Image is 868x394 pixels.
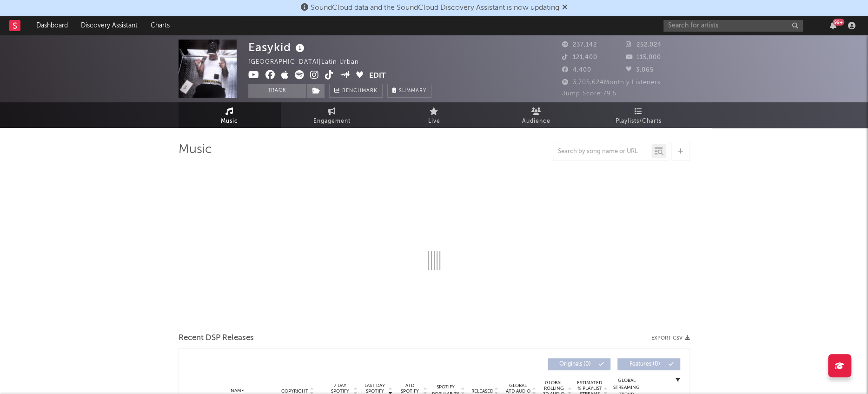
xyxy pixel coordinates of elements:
[588,102,690,128] a: Playlists/Charts
[329,84,383,98] a: Benchmark
[553,148,651,155] input: Search by song name or URL
[428,116,440,127] span: Live
[562,42,597,48] span: 237,142
[562,54,597,60] span: 121,400
[311,4,559,12] span: SoundCloud data and the SoundCloud Discovery Assistant is now updating
[281,102,383,128] a: Engagement
[562,4,568,12] span: Dismiss
[342,86,378,97] span: Benchmark
[30,16,74,35] a: Dashboard
[485,102,588,128] a: Audience
[830,22,836,29] button: 99+
[626,67,654,73] span: 3,065
[554,361,596,367] span: Originals ( 0 )
[562,67,591,73] span: 4,400
[562,80,661,86] span: 3,705,624 Monthly Listeners
[548,358,610,370] button: Originals(0)
[179,102,281,128] a: Music
[248,40,307,55] div: Easykid
[383,102,485,128] a: Live
[369,70,386,82] button: Edit
[623,361,666,367] span: Features ( 0 )
[144,16,176,35] a: Charts
[313,116,351,127] span: Engagement
[179,333,254,344] span: Recent DSP Releases
[617,358,680,370] button: Features(0)
[562,91,616,97] span: Jump Score: 79.5
[663,20,803,32] input: Search for artists
[522,116,550,127] span: Audience
[399,88,426,93] span: Summary
[248,57,370,68] div: [GEOGRAPHIC_DATA] | Latin Urban
[471,388,493,394] span: Released
[74,16,144,35] a: Discovery Assistant
[626,42,662,48] span: 252,024
[651,335,690,341] button: Export CSV
[248,84,306,98] button: Track
[281,388,308,394] span: Copyright
[387,84,431,98] button: Summary
[833,19,844,26] div: 99 +
[626,54,661,60] span: 115,000
[221,116,238,127] span: Music
[616,116,662,127] span: Playlists/Charts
